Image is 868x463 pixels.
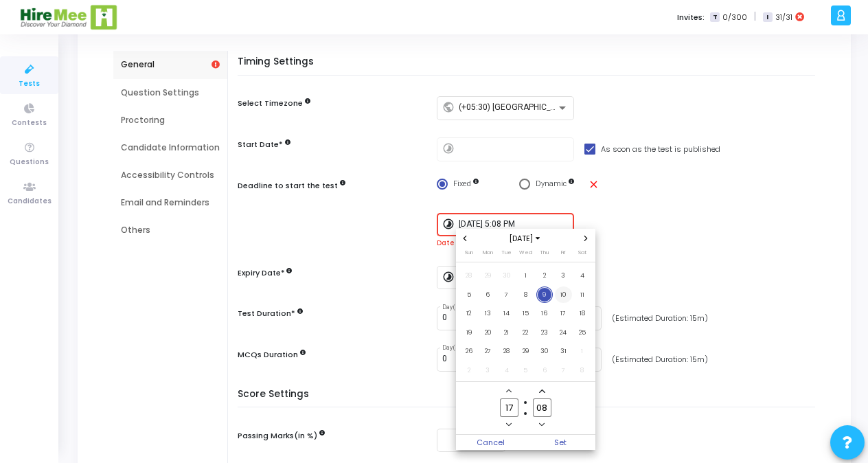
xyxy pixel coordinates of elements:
[574,286,591,304] span: 11
[479,267,498,286] td: September 29, 2025
[535,304,554,324] td: October 16, 2025
[517,305,534,322] span: 15
[497,248,516,262] th: Tuesday
[517,362,534,379] span: 5
[501,249,512,256] span: Tue
[479,267,496,284] span: 29
[535,248,554,262] th: Thursday
[535,267,554,286] td: October 2, 2025
[536,305,553,322] span: 16
[536,419,548,431] button: Minus a minute
[516,267,536,286] td: October 1, 2025
[525,435,595,450] button: Set
[516,342,536,361] td: October 29, 2025
[479,304,498,324] td: October 13, 2025
[516,304,536,324] td: October 15, 2025
[573,267,592,286] td: October 4, 2025
[459,323,479,342] td: October 19, 2025
[555,267,572,284] span: 3
[554,361,573,380] td: November 7, 2025
[573,248,592,262] th: Saturday
[535,323,554,342] td: October 23, 2025
[459,361,479,380] td: November 2, 2025
[497,304,516,324] td: October 14, 2025
[479,248,498,262] th: Monday
[461,305,478,322] span: 12
[479,285,498,304] td: October 6, 2025
[555,305,572,322] span: 17
[497,267,516,286] td: September 30, 2025
[459,342,479,361] td: October 26, 2025
[516,285,536,304] td: October 8, 2025
[499,286,516,304] span: 7
[536,385,548,397] button: Add a minute
[479,362,496,379] span: 3
[497,361,516,380] td: November 4, 2025
[517,343,534,360] span: 29
[483,249,493,256] span: Mon
[461,343,478,360] span: 26
[479,342,498,361] td: October 27, 2025
[517,286,534,304] span: 8
[516,248,536,262] th: Wednesday
[561,249,565,256] span: Fri
[554,323,573,342] td: October 24, 2025
[555,343,572,360] span: 31
[574,324,591,341] span: 25
[497,285,516,304] td: October 7, 2025
[499,362,516,379] span: 4
[459,285,479,304] td: October 5, 2025
[461,286,478,304] span: 5
[535,285,554,304] td: October 9, 2025
[479,324,496,341] span: 20
[479,323,498,342] td: October 20, 2025
[459,304,479,324] td: October 12, 2025
[519,249,532,256] span: Wed
[503,419,515,431] button: Minus a hour
[573,342,592,361] td: November 1, 2025
[499,267,516,284] span: 30
[479,361,498,380] td: November 3, 2025
[554,267,573,286] td: October 3, 2025
[499,324,516,341] span: 21
[461,267,478,284] span: 28
[540,249,549,256] span: Thu
[516,361,536,380] td: November 5, 2025
[479,343,496,360] span: 27
[459,267,479,286] td: September 28, 2025
[536,267,553,284] span: 2
[517,324,534,341] span: 22
[580,233,592,245] button: Next month
[517,267,534,284] span: 1
[574,267,591,284] span: 4
[465,249,473,256] span: Sun
[459,248,479,262] th: Sunday
[535,361,554,380] td: November 6, 2025
[497,323,516,342] td: October 21, 2025
[456,435,526,450] span: Cancel
[573,304,592,324] td: October 18, 2025
[505,233,546,245] span: [DATE]
[505,233,546,245] button: Choose month and year
[503,385,515,397] button: Add a hour
[459,233,471,245] button: Previous month
[461,324,478,341] span: 19
[554,285,573,304] td: October 10, 2025
[479,286,496,304] span: 6
[555,362,572,379] span: 7
[479,305,496,322] span: 13
[554,248,573,262] th: Friday
[574,305,591,322] span: 18
[516,323,536,342] td: October 22, 2025
[536,286,553,304] span: 9
[554,342,573,361] td: October 31, 2025
[573,361,592,380] td: November 8, 2025
[555,324,572,341] span: 24
[536,324,553,341] span: 23
[535,342,554,361] td: October 30, 2025
[536,343,553,360] span: 30
[573,285,592,304] td: October 11, 2025
[554,304,573,324] td: October 17, 2025
[578,249,586,256] span: Sat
